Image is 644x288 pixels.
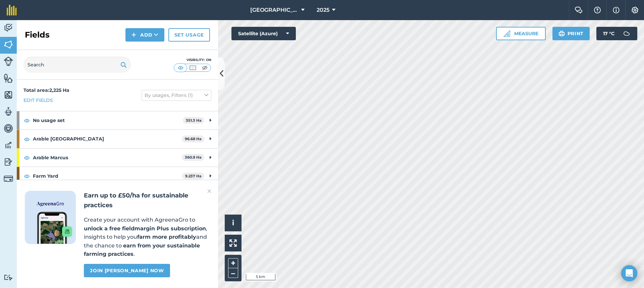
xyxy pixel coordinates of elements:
[185,136,202,141] strong: 96.68 Ha
[33,130,182,148] strong: Arable [GEOGRAPHIC_DATA]
[575,7,583,13] img: Two speech bubbles overlapping with the left bubble in the forefront
[168,28,210,42] a: Set usage
[120,61,127,69] img: svg+xml;base64,PHN2ZyB4bWxucz0iaHR0cDovL3d3dy53My5vcmcvMjAwMC9zdmciIHdpZHRoPSIxOSIgaGVpZ2h0PSIyNC...
[24,172,30,180] img: svg+xml;base64,PHN2ZyB4bWxucz0iaHR0cDovL3d3dy53My5vcmcvMjAwMC9zdmciIHdpZHRoPSIxOCIgaGVpZ2h0PSIyNC...
[4,174,13,183] img: svg+xml;base64,PD94bWwgdmVyc2lvbj0iMS4wIiBlbmNvZGluZz0idXRmLTgiPz4KPCEtLSBHZW5lcmF0b3I6IEFkb2JlIE...
[137,234,196,240] strong: farm more profitably
[4,57,13,66] img: svg+xml;base64,PD94bWwgdmVyc2lvbj0iMS4wIiBlbmNvZGluZz0idXRmLTgiPz4KPCEtLSBHZW5lcmF0b3I6IEFkb2JlIE...
[84,216,210,258] p: Create your account with AgreenaGro to , insights to help you and the chance to .
[4,107,13,117] img: svg+xml;base64,PD94bWwgdmVyc2lvbj0iMS4wIiBlbmNvZGluZz0idXRmLTgiPz4KPCEtLSBHZW5lcmF0b3I6IEFkb2JlIE...
[186,118,202,123] strong: 351.3 Ha
[231,27,296,40] button: Satellite (Azure)
[125,28,164,42] button: Add
[176,64,185,71] img: svg+xml;base64,PHN2ZyB4bWxucz0iaHR0cDovL3d3dy53My5vcmcvMjAwMC9zdmciIHdpZHRoPSI1MCIgaGVpZ2h0PSI0MC...
[7,5,17,15] img: fieldmargin Logo
[4,123,13,133] img: svg+xml;base64,PD94bWwgdmVyc2lvbj0iMS4wIiBlbmNvZGluZz0idXRmLTgiPz4KPCEtLSBHZW5lcmF0b3I6IEFkb2JlIE...
[33,167,182,185] strong: Farm Yard
[24,135,30,143] img: svg+xml;base64,PHN2ZyB4bWxucz0iaHR0cDovL3d3dy53My5vcmcvMjAwMC9zdmciIHdpZHRoPSIxOCIgaGVpZ2h0PSIyNC...
[17,130,218,148] div: Arable [GEOGRAPHIC_DATA]96.68 Ha
[33,111,183,129] strong: No usage set
[225,215,241,231] button: i
[596,27,637,40] button: 17 °C
[84,225,206,232] strong: unlock a free fieldmargin Plus subscription
[142,90,211,101] button: By usages, Filters (1)
[620,27,633,40] img: svg+xml;base64,PD94bWwgdmVyc2lvbj0iMS4wIiBlbmNvZGluZz0idXRmLTgiPz4KPCEtLSBHZW5lcmF0b3I6IEFkb2JlIE...
[17,149,218,167] div: Arable Marcus360.9 Ha
[4,40,13,50] img: svg+xml;base64,PHN2ZyB4bWxucz0iaHR0cDovL3d3dy53My5vcmcvMjAwMC9zdmciIHdpZHRoPSI1NiIgaGVpZ2h0PSI2MC...
[496,27,546,40] button: Measure
[84,191,210,210] h2: Earn up to £50/ha for sustainable practices
[174,57,211,63] div: Visibility: On
[229,239,237,247] img: Four arrows, one pointing top left, one top right, one bottom right and the last bottom left
[23,57,131,73] input: Search
[4,274,13,281] img: svg+xml;base64,PD94bWwgdmVyc2lvbj0iMS4wIiBlbmNvZGluZz0idXRmLTgiPz4KPCEtLSBHZW5lcmF0b3I6IEFkb2JlIE...
[552,27,590,40] button: Print
[4,157,13,167] img: svg+xml;base64,PD94bWwgdmVyc2lvbj0iMS4wIiBlbmNvZGluZz0idXRmLTgiPz4KPCEtLSBHZW5lcmF0b3I6IEFkb2JlIE...
[185,155,202,160] strong: 360.9 Ha
[603,27,614,40] span: 17 ° C
[23,97,53,104] a: Edit fields
[201,64,209,71] img: svg+xml;base64,PHN2ZyB4bWxucz0iaHR0cDovL3d3dy53My5vcmcvMjAwMC9zdmciIHdpZHRoPSI1MCIgaGVpZ2h0PSI0MC...
[4,23,13,33] img: svg+xml;base64,PD94bWwgdmVyc2lvbj0iMS4wIiBlbmNvZGluZz0idXRmLTgiPz4KPCEtLSBHZW5lcmF0b3I6IEFkb2JlIE...
[23,87,69,93] strong: Total area : 2,225 Ha
[621,265,637,281] div: Open Intercom Messenger
[613,6,620,14] img: svg+xml;base64,PHN2ZyB4bWxucz0iaHR0cDovL3d3dy53My5vcmcvMjAwMC9zdmciIHdpZHRoPSIxNyIgaGVpZ2h0PSIxNy...
[207,187,211,195] img: svg+xml;base64,PHN2ZyB4bWxucz0iaHR0cDovL3d3dy53My5vcmcvMjAwMC9zdmciIHdpZHRoPSIyMiIgaGVpZ2h0PSIzMC...
[33,149,182,167] strong: Arable Marcus
[250,6,299,14] span: [GEOGRAPHIC_DATA]
[317,6,329,14] span: 2025
[185,174,202,178] strong: 9.237 Ha
[232,219,234,227] span: i
[4,140,13,150] img: svg+xml;base64,PD94bWwgdmVyc2lvbj0iMS4wIiBlbmNvZGluZz0idXRmLTgiPz4KPCEtLSBHZW5lcmF0b3I6IEFkb2JlIE...
[17,111,218,129] div: No usage set351.3 Ha
[228,258,238,268] button: +
[24,116,30,124] img: svg+xml;base64,PHN2ZyB4bWxucz0iaHR0cDovL3d3dy53My5vcmcvMjAwMC9zdmciIHdpZHRoPSIxOCIgaGVpZ2h0PSIyNC...
[17,167,218,185] div: Farm Yard9.237 Ha
[4,73,13,83] img: svg+xml;base64,PHN2ZyB4bWxucz0iaHR0cDovL3d3dy53My5vcmcvMjAwMC9zdmciIHdpZHRoPSI1NiIgaGVpZ2h0PSI2MC...
[84,264,170,277] a: Join [PERSON_NAME] now
[593,7,601,13] img: A question mark icon
[631,7,639,13] img: A cog icon
[189,64,197,71] img: svg+xml;base64,PHN2ZyB4bWxucz0iaHR0cDovL3d3dy53My5vcmcvMjAwMC9zdmciIHdpZHRoPSI1MCIgaGVpZ2h0PSI0MC...
[25,30,50,40] h2: Fields
[228,268,238,278] button: –
[4,90,13,100] img: svg+xml;base64,PHN2ZyB4bWxucz0iaHR0cDovL3d3dy53My5vcmcvMjAwMC9zdmciIHdpZHRoPSI1NiIgaGVpZ2h0PSI2MC...
[558,30,565,38] img: svg+xml;base64,PHN2ZyB4bWxucz0iaHR0cDovL3d3dy53My5vcmcvMjAwMC9zdmciIHdpZHRoPSIxOSIgaGVpZ2h0PSIyNC...
[84,242,200,257] strong: earn from your sustainable farming practices
[24,154,30,162] img: svg+xml;base64,PHN2ZyB4bWxucz0iaHR0cDovL3d3dy53My5vcmcvMjAwMC9zdmciIHdpZHRoPSIxOCIgaGVpZ2h0PSIyNC...
[37,212,72,244] img: Screenshot of the Gro app
[131,31,136,39] img: svg+xml;base64,PHN2ZyB4bWxucz0iaHR0cDovL3d3dy53My5vcmcvMjAwMC9zdmciIHdpZHRoPSIxNCIgaGVpZ2h0PSIyNC...
[503,30,510,37] img: Ruler icon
